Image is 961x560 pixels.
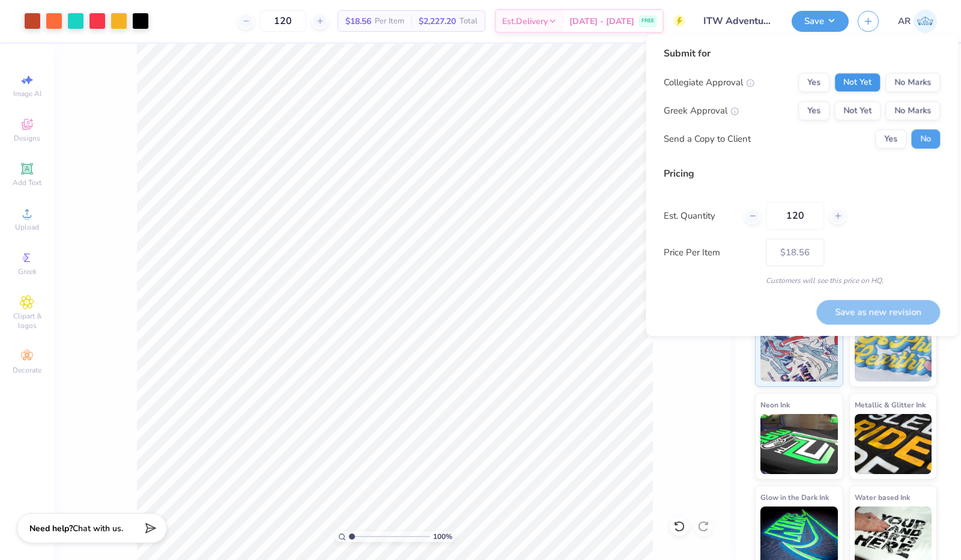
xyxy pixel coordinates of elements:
[641,17,654,25] span: FREE
[760,398,790,411] span: Neon Ink
[419,15,456,28] span: $2,227.20
[760,414,838,474] img: Neon Ink
[14,133,40,143] span: Designs
[13,89,41,99] span: Image AI
[760,321,838,382] img: Standard
[13,178,41,187] span: Add Text
[855,321,932,382] img: Puff Ink
[766,202,824,230] input: – –
[834,101,881,120] button: Not Yet
[855,414,932,474] img: Metallic & Glitter Ink
[29,523,73,534] strong: Need help?
[885,101,940,120] button: No Marks
[792,11,849,32] button: Save
[15,222,39,232] span: Upload
[664,104,739,118] div: Greek Approval
[855,398,926,411] span: Metallic & Glitter Ink
[911,129,940,148] button: No
[898,14,911,28] span: AR
[664,46,940,61] div: Submit for
[898,10,937,33] a: AR
[73,523,123,534] span: Chat with us.
[885,73,940,92] button: No Marks
[664,76,754,90] div: Collegiate Approval
[6,311,48,330] span: Clipart & logos
[875,129,906,148] button: Yes
[855,491,910,504] span: Water based Ink
[259,10,306,32] input: – –
[798,73,829,92] button: Yes
[375,15,404,28] span: Per Item
[345,15,371,28] span: $18.56
[664,275,940,286] div: Customers will see this price on HQ.
[798,101,829,120] button: Yes
[664,132,751,146] div: Send a Copy to Client
[694,9,783,33] input: Untitled Design
[13,365,41,375] span: Decorate
[914,10,937,33] img: Alexandria Ruelos
[760,491,829,504] span: Glow in the Dark Ink
[459,15,477,28] span: Total
[664,209,735,223] label: Est. Quantity
[834,73,881,92] button: Not Yet
[664,246,757,260] label: Price Per Item
[18,267,37,276] span: Greek
[502,15,548,28] span: Est. Delivery
[569,15,634,28] span: [DATE] - [DATE]
[664,166,940,181] div: Pricing
[433,531,452,542] span: 100 %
